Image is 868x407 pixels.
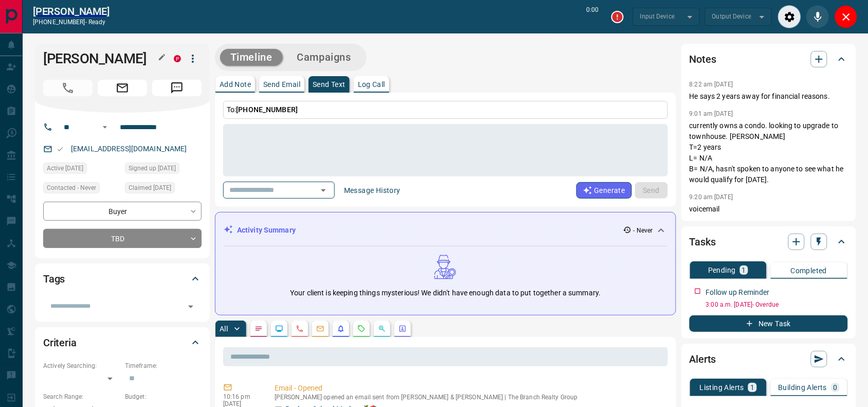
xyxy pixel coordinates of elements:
p: He says 2 years away for financial reasons. [690,91,848,102]
span: Message [152,80,202,96]
svg: Requests [357,325,366,333]
p: 0 [834,384,838,391]
div: Close [835,5,858,28]
p: [PHONE_NUMBER] - [33,17,110,27]
p: Send Text [313,81,346,88]
span: Claimed [DATE] [129,183,171,193]
svg: Agent Actions [399,325,407,333]
p: Activity Summary [237,225,296,236]
div: Buyer [43,202,202,221]
button: New Task [690,315,848,332]
span: ready [88,19,106,26]
span: Contacted - Never [47,183,96,193]
h2: Notes [690,51,716,67]
button: Message History [338,182,407,199]
p: Pending [708,267,736,274]
p: currently owns a condo. looking to upgrade to townhouse. [PERSON_NAME] T=2 years L= N/A B= N/A, h... [690,120,848,185]
p: Log Call [358,81,385,88]
a: [PERSON_NAME] [33,5,110,17]
div: Audio Settings [778,5,801,28]
p: Budget: [125,392,202,401]
div: property.ca [174,55,181,62]
p: 9:20 am [DATE] [690,193,733,201]
p: Completed [791,267,827,274]
p: 0:00 [587,5,599,28]
p: 8:22 am [DATE] [690,81,733,88]
svg: Email Valid [57,146,64,153]
svg: Notes [255,325,263,333]
button: Timeline [220,49,283,66]
a: [EMAIL_ADDRESS][DOMAIN_NAME] [71,145,187,153]
p: Send Email [263,81,300,88]
p: 1 [742,267,746,274]
span: Call [43,80,93,96]
p: [PERSON_NAME] opened an email sent from [PERSON_NAME] & [PERSON_NAME] | The Branch Realty Group [275,394,664,401]
p: 3:00 a.m. [DATE] - Overdue [706,300,848,309]
h2: Tags [43,271,65,287]
p: voicemail [690,204,848,215]
p: Timeframe: [125,361,202,370]
div: Activity Summary- Never [224,221,667,240]
svg: Lead Browsing Activity [275,325,283,333]
div: Tasks [690,229,848,254]
p: 9:01 am [DATE] [690,110,733,117]
p: Building Alerts [779,384,827,391]
button: Open [316,183,331,198]
svg: Listing Alerts [337,325,345,333]
p: Add Note [220,81,251,88]
span: [PHONE_NUMBER] [236,105,298,114]
span: Signed up [DATE] [129,163,176,173]
p: All [220,325,228,332]
div: Sun Sep 14 2025 [125,182,202,197]
span: Email [98,80,147,96]
div: Notes [690,47,848,72]
div: Criteria [43,330,202,355]
h2: Criteria [43,334,77,351]
p: To: [223,101,668,119]
div: Thu Aug 01 2024 [125,163,202,177]
p: 1 [750,384,754,391]
h1: [PERSON_NAME] [43,50,158,67]
div: Tags [43,267,202,291]
h2: Tasks [690,234,716,250]
svg: Calls [296,325,304,333]
div: Alerts [690,347,848,371]
button: Open [184,299,198,314]
h2: Alerts [690,351,716,367]
svg: Opportunities [378,325,386,333]
p: Listing Alerts [700,384,745,391]
p: Search Range: [43,392,120,401]
div: Thu Aug 01 2024 [43,163,120,177]
p: Email - Opened [275,383,664,394]
p: 10:16 pm [223,393,259,400]
p: Actively Searching: [43,361,120,370]
button: Campaigns [287,49,361,66]
button: Generate [576,182,632,199]
div: Mute [806,5,829,28]
button: Open [99,121,111,133]
div: TBD [43,229,202,248]
p: - Never [634,226,653,235]
svg: Emails [316,325,324,333]
span: Active [DATE] [47,163,83,173]
p: Follow up Reminder [706,287,770,298]
p: Your client is keeping things mysterious! We didn't have enough data to put together a summary. [290,288,601,298]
